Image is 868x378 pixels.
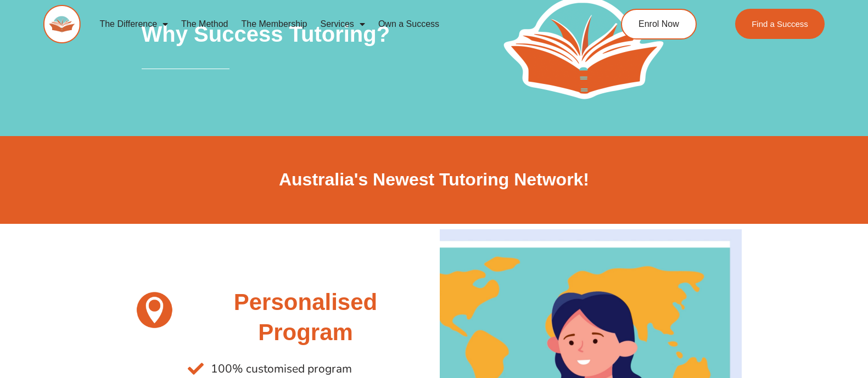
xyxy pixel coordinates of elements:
span: Find a Success [752,20,808,28]
nav: Menu [93,12,576,37]
a: The Method [175,12,234,37]
a: Enrol Now [621,9,697,40]
a: Find a Success [735,9,825,39]
a: Own a Success [372,12,446,37]
h2: Personalised Program [188,287,423,347]
a: The Membership [234,12,313,37]
a: The Difference [93,12,175,37]
a: Services [314,12,372,37]
h2: Australia's Newest Tutoring Network! [127,168,742,191]
span: Enrol Now [639,20,679,29]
